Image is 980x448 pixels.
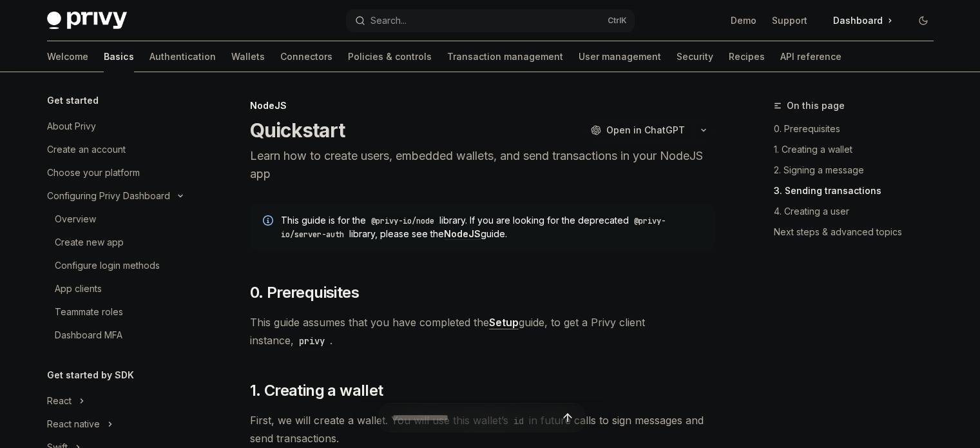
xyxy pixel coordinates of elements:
div: Dashboard MFA [55,327,122,343]
img: dark logo [47,12,127,30]
span: Open in ChatGPT [606,124,685,137]
a: Create new app [37,231,202,254]
div: Choose your platform [47,165,140,180]
div: React [47,393,72,409]
button: Open in ChatGPT [582,119,693,141]
span: 1. Creating a wallet [250,380,383,401]
a: Configure login methods [37,254,202,277]
span: Dashboard [833,14,883,27]
button: Toggle React native section [37,413,202,436]
a: Overview [37,208,202,231]
a: Support [772,14,807,27]
a: Welcome [47,41,88,72]
a: Security [677,41,713,72]
a: Transaction management [447,41,563,72]
button: Open search [346,9,635,32]
a: Policies & controls [348,41,432,72]
span: 0. Prerequisites [250,282,359,303]
button: Toggle React section [37,389,202,413]
input: Ask a question... [392,404,559,432]
button: Send message [559,409,577,427]
span: On this page [787,98,845,113]
a: Next steps & advanced topics [774,222,944,242]
a: Dashboard [823,10,903,31]
h5: Get started [47,93,99,108]
a: Connectors [280,41,332,72]
a: Wallets [231,41,265,72]
a: Basics [104,41,134,72]
a: 3. Sending transactions [774,180,944,201]
a: App clients [37,277,202,300]
span: This guide assumes that you have completed the guide, to get a Privy client instance, . [250,313,715,349]
a: Create an account [37,138,202,161]
code: @privy-io/server-auth [281,215,666,241]
div: About Privy [47,119,96,134]
span: This guide is for the library. If you are looking for the deprecated library, please see the guide. [281,214,702,241]
a: User management [579,41,661,72]
a: 0. Prerequisites [774,119,944,139]
span: Ctrl K [608,15,627,26]
a: About Privy [37,115,202,138]
div: NodeJS [250,99,715,112]
a: API reference [780,41,841,72]
button: Toggle dark mode [913,10,934,31]
a: Dashboard MFA [37,324,202,347]
a: 1. Creating a wallet [774,139,944,160]
a: Teammate roles [37,300,202,324]
a: Recipes [729,41,765,72]
a: Choose your platform [37,161,202,184]
code: @privy-io/node [366,215,439,228]
h5: Get started by SDK [47,367,134,383]
button: Toggle Configuring Privy Dashboard section [37,184,202,208]
h1: Quickstart [250,119,345,142]
div: Configuring Privy Dashboard [47,188,170,204]
a: 2. Signing a message [774,160,944,180]
code: privy [294,334,330,348]
a: Authentication [149,41,216,72]
div: Create new app [55,235,124,250]
a: NodeJS [444,228,481,240]
div: Configure login methods [55,258,160,273]
div: Overview [55,211,96,227]
div: Teammate roles [55,304,123,320]
svg: Info [263,215,276,228]
div: Create an account [47,142,126,157]
div: App clients [55,281,102,297]
a: Demo [731,14,756,27]
div: Search... [370,13,407,28]
a: Setup [489,316,519,329]
p: Learn how to create users, embedded wallets, and send transactions in your NodeJS app [250,147,715,183]
div: React native [47,416,100,432]
a: 4. Creating a user [774,201,944,222]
